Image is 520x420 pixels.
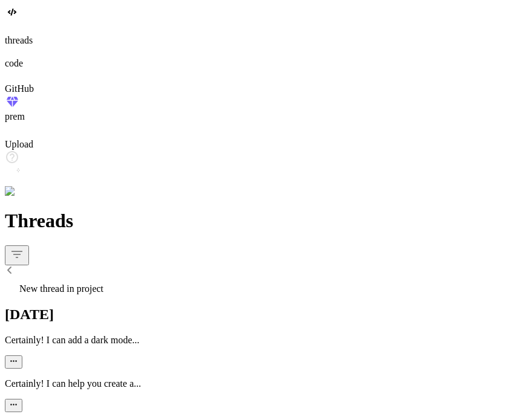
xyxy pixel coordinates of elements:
[5,335,515,346] p: Certainly! I can add a dark mode...
[5,210,515,232] h1: Threads
[5,139,33,149] label: Upload
[5,306,515,323] h2: [DATE]
[5,111,25,121] label: prem
[5,186,44,197] img: settings
[19,283,103,294] span: New thread in project
[5,378,515,389] p: Certainly! I can help you create a...
[5,58,23,68] label: code
[5,83,34,94] label: GitHub
[5,35,33,45] label: threads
